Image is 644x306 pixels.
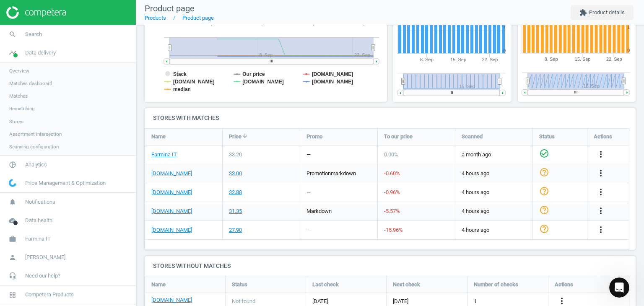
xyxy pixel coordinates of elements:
[462,207,526,215] span: 4 hours ago
[555,281,573,288] span: Actions
[251,21,264,26] tspan: 8. Sep
[229,226,242,234] div: 27.90
[10,122,26,139] img: Profile image for Polina
[474,281,518,288] span: Number of checks
[151,170,192,177] a: [DOMAIN_NAME]
[5,249,21,265] i: person
[151,281,166,288] span: Name
[151,151,177,158] a: Farmina IT
[25,198,55,206] span: Notifications
[229,151,242,158] div: 33.20
[10,29,26,46] img: Profile image for Tetiana
[9,105,35,112] span: Rematching
[9,93,28,99] span: Matches
[9,131,62,137] span: Assortment intersection
[25,235,51,243] span: Farmina IT
[173,79,215,85] tspan: [DOMAIN_NAME]
[596,206,606,216] i: more_vert
[5,194,21,210] i: notifications
[147,3,162,18] div: Close
[151,207,192,215] a: [DOMAIN_NAME]
[384,227,403,233] span: -15.96 %
[10,60,26,77] img: Profile image for Kateryna
[25,272,60,280] span: Need our help?
[151,189,192,196] a: [DOMAIN_NAME]
[10,91,26,108] img: Profile image for Kateryna
[539,148,549,158] i: check_circle_outline
[312,298,380,305] span: [DATE]
[503,48,506,53] text: 0
[232,298,255,305] span: Not found
[25,31,42,38] span: Search
[482,57,498,62] tspan: 22. Sep
[232,281,247,288] span: Status
[145,108,636,128] h4: Stores with matches
[39,188,129,205] button: Send us a message
[462,170,526,177] span: 4 hours ago
[133,250,146,256] span: Help
[229,170,242,177] div: 33.00
[596,149,606,160] button: more_vert
[9,179,16,187] img: wGWNvw8QSZomAAAAABJRU5ErkJggg==
[596,187,606,198] button: more_vert
[25,217,52,224] span: Data health
[229,133,241,140] span: Price
[25,161,47,169] span: Analytics
[474,298,477,305] span: 1
[25,291,74,298] span: Competera Products
[384,170,400,176] span: -0.60 %
[9,143,59,150] span: Scanning configuration
[25,179,106,187] span: Price Management & Optimization
[539,186,549,196] i: help_outline
[306,208,332,214] span: markdown
[19,250,36,256] span: Home
[9,67,29,74] span: Overview
[229,207,242,215] div: 31.35
[462,226,526,234] span: 4 hours ago
[384,189,400,195] span: -0.96 %
[5,157,21,173] i: pie_chart_outlined
[58,100,81,109] div: • [DATE]
[173,71,187,77] tspan: Stack
[462,133,483,140] span: Scanned
[30,69,56,78] div: Kateryna
[62,4,107,18] h1: Messages
[312,71,353,77] tspan: [DOMAIN_NAME]
[462,151,526,158] span: a month ago
[52,38,80,47] div: • 17h ago
[312,79,353,85] tspan: [DOMAIN_NAME]
[242,79,284,85] tspan: [DOMAIN_NAME]
[145,256,636,276] h4: Stores without matches
[173,86,191,92] tspan: median
[312,281,339,288] span: Last check
[596,168,606,178] i: more_vert
[596,206,606,217] button: more_vert
[557,296,567,306] i: more_vert
[384,133,413,140] span: To our price
[56,229,112,262] button: Messages
[596,225,606,236] button: more_vert
[544,57,558,62] tspan: 8. Sep
[151,133,166,140] span: Name
[539,205,549,215] i: help_outline
[300,21,316,26] tspan: 15. Sep
[420,57,434,62] tspan: 8. Sep
[539,224,549,234] i: help_outline
[30,131,78,140] div: [PERSON_NAME]
[450,57,466,62] tspan: 15. Sep
[596,225,606,235] i: more_vert
[9,118,23,125] span: Stores
[606,57,622,62] tspan: 22. Sep
[350,21,366,26] tspan: 22. Sep
[306,133,322,140] span: Promo
[596,149,606,159] i: more_vert
[229,189,242,196] div: 32.88
[5,231,21,247] i: work
[539,133,555,140] span: Status
[596,168,606,179] button: more_vert
[25,254,65,261] span: [PERSON_NAME]
[306,189,311,196] div: —
[145,3,195,13] span: Product page
[151,296,192,304] a: [DOMAIN_NAME]
[241,132,248,139] i: arrow_downward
